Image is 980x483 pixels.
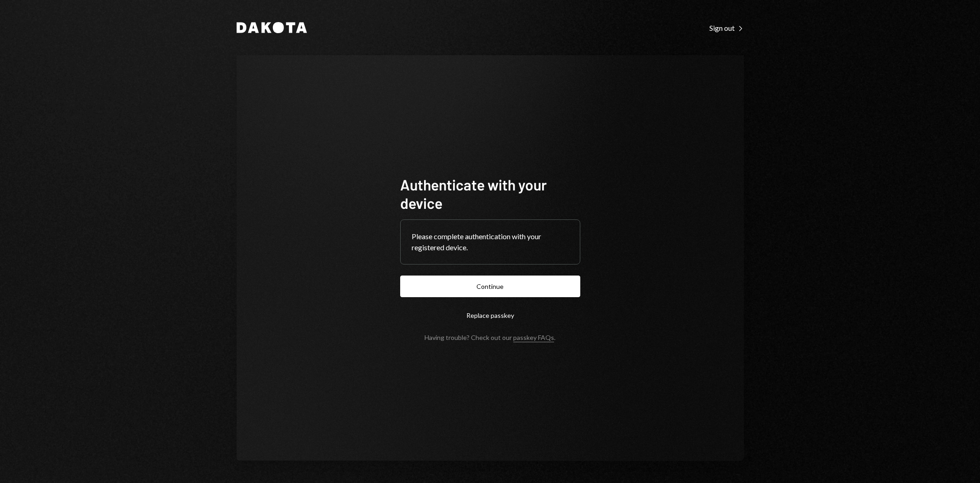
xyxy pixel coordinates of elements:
div: Please complete authentication with your registered device. [412,231,569,253]
a: passkey FAQs [513,333,554,342]
div: Sign out [709,23,744,33]
h1: Authenticate with your device [400,175,580,212]
div: Having trouble? Check out our . [425,333,555,341]
a: Sign out [709,23,744,33]
button: Continue [400,276,580,297]
button: Replace passkey [400,305,580,326]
